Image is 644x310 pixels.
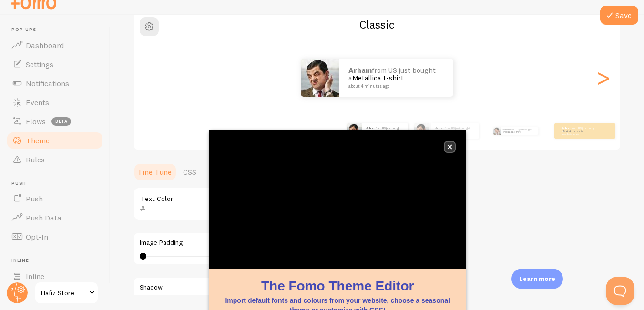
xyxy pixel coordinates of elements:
p: from US just bought a [435,127,475,135]
span: Push [11,180,104,187]
a: Notifications [6,74,104,93]
small: about 4 minutes ago [348,84,441,89]
label: Image Padding [140,239,412,247]
a: Opt-In [6,227,104,246]
div: Next slide [597,43,609,112]
span: Pop-ups [11,27,104,33]
strong: Arham [435,126,445,130]
span: Opt-In [26,232,48,241]
a: Theme [6,131,104,150]
span: Notifications [26,79,69,88]
span: beta [51,117,71,126]
span: Settings [26,60,53,69]
strong: Arham [562,126,572,130]
h1: The Fomo Theme Editor [220,277,455,295]
small: about 4 minutes ago [435,133,474,135]
a: Hafiz Store [34,281,99,304]
img: Fomo [493,127,501,135]
button: Save [600,6,638,25]
strong: Arham [366,126,376,130]
p: from US just bought a [348,67,444,89]
a: Fine Tune [133,162,177,181]
a: Dashboard [6,36,104,55]
a: Events [6,93,104,112]
span: Events [26,98,49,107]
p: from US just bought a [502,127,534,135]
a: Inline [6,267,104,286]
a: Metallica t-shirt [352,73,404,82]
button: close, [445,142,455,152]
a: Flows beta [6,112,104,131]
small: about 4 minutes ago [562,133,599,135]
h2: Classic [134,17,620,32]
p: from US just bought a [366,127,404,135]
span: Theme [26,136,50,145]
a: Settings [6,55,104,74]
a: Metallica t-shirt [368,129,388,133]
span: Inline [26,271,44,281]
span: Dashboard [26,40,64,50]
p: from US just bought a [562,127,600,135]
a: Push Data [6,208,104,227]
strong: Arham [348,66,372,75]
a: Rules [6,150,104,169]
a: Metallica t-shirt [437,129,457,133]
span: Rules [26,155,45,164]
a: Push [6,189,104,208]
span: Flows [26,117,46,126]
span: Push Data [26,213,61,222]
a: Metallica t-shirt [503,130,520,133]
a: CSS [177,162,202,181]
div: Learn more [511,269,563,289]
img: Fomo [347,123,362,139]
strong: Arham [502,128,510,131]
span: Inline [11,258,104,264]
img: Fomo [301,59,339,97]
span: Push [26,194,43,203]
img: Fomo [414,123,429,139]
iframe: Help Scout Beacon - Open [606,277,634,305]
p: Learn more [519,274,555,283]
span: Hafiz Store [41,287,86,299]
a: Metallica t-shirt [563,129,584,133]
